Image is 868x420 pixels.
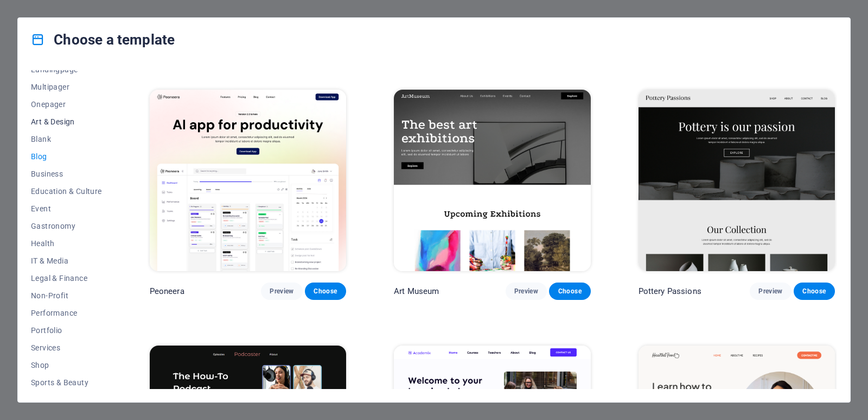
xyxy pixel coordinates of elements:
span: Gastronomy [31,222,102,230]
span: Non-Profit [31,291,102,300]
span: Onepager [31,100,102,109]
button: Preview [750,283,791,300]
p: Pottery Passions [639,286,701,297]
button: IT & Media [31,252,102,269]
button: Non-Profit [31,287,102,304]
button: Preview [261,283,302,300]
button: Business [31,165,102,183]
img: Art Museum [394,90,590,271]
button: Portfolio [31,322,102,339]
span: Portfolio [31,326,102,335]
span: Blog [31,152,102,161]
span: Blank [31,135,102,143]
button: Blank [31,130,102,148]
span: Preview [758,287,782,296]
button: Blog [31,148,102,165]
button: Gastronomy [31,217,102,235]
button: Shop [31,356,102,374]
button: Health [31,235,102,252]
button: Choose [305,283,346,300]
span: Choose [802,287,826,296]
button: Preview [506,283,547,300]
button: Choose [549,283,590,300]
h4: Choose a template [31,31,175,48]
span: Choose [558,287,582,296]
span: IT & Media [31,256,102,265]
button: Event [31,200,102,217]
button: Multipager [31,78,102,96]
span: Education & Culture [31,187,102,196]
img: Peoneera [150,90,346,271]
p: Peoneera [150,286,184,297]
span: Performance [31,309,102,317]
span: Art & Design [31,117,102,126]
button: Choose [794,283,835,300]
button: Legal & Finance [31,269,102,287]
button: Art & Design [31,113,102,130]
button: Performance [31,304,102,322]
button: Services [31,339,102,356]
span: Shop [31,361,102,369]
p: Art Museum [394,286,439,297]
span: Legal & Finance [31,274,102,283]
span: Multipager [31,83,102,91]
span: Health [31,239,102,248]
span: Preview [270,287,293,296]
span: Business [31,170,102,178]
img: Pottery Passions [639,90,835,271]
span: Choose [314,287,337,296]
button: Sports & Beauty [31,374,102,391]
span: Preview [514,287,538,296]
span: Sports & Beauty [31,378,102,387]
span: Services [31,343,102,352]
span: Event [31,204,102,213]
button: Education & Culture [31,183,102,200]
button: Onepager [31,96,102,113]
